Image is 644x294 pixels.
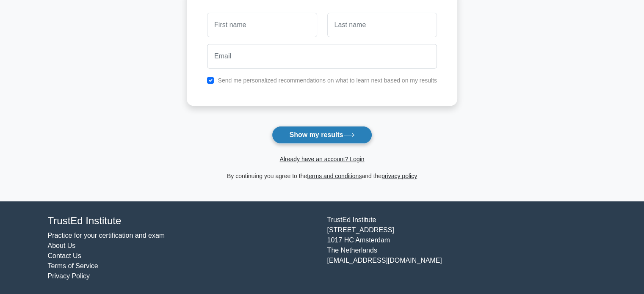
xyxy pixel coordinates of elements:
a: privacy policy [381,173,417,179]
a: Practice for your certification and exam [48,232,165,239]
label: Send me personalized recommendations on what to learn next based on my results [218,77,437,84]
a: Terms of Service [48,262,98,269]
input: Last name [327,13,437,37]
a: Contact Us [48,252,81,259]
a: terms and conditions [307,173,362,179]
div: By continuing you agree to the and the [182,171,462,181]
a: Privacy Policy [48,272,90,280]
h4: TrustEd Institute [48,215,317,227]
input: Email [207,44,437,69]
a: About Us [48,242,76,249]
a: Already have an account? Login [279,156,364,162]
div: TrustEd Institute [STREET_ADDRESS] 1017 HC Amsterdam The Netherlands [EMAIL_ADDRESS][DOMAIN_NAME] [322,215,602,281]
input: First name [207,13,317,37]
button: Show my results [272,126,372,144]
